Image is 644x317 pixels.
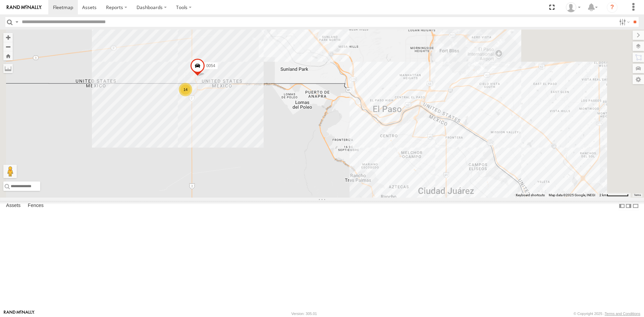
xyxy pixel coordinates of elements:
[3,51,13,60] button: Zoom Home
[3,201,24,211] label: Assets
[7,5,42,10] img: rand-logo.svg
[3,165,17,178] button: Drag Pegman onto the map to open Street View
[516,193,545,198] button: Keyboard shortcuts
[179,83,192,96] div: 14
[607,2,618,13] i: ?
[599,193,607,197] span: 2 km
[24,201,47,211] label: Fences
[625,201,632,211] label: Dock Summary Table to the Right
[632,201,639,211] label: Hide Summary Table
[549,193,595,197] span: Map data ©2025 Google, INEGI
[3,42,13,51] button: Zoom out
[4,310,35,317] a: Visit our Website
[563,2,583,12] div: foxconn f
[616,17,631,27] label: Search Filter Options
[574,312,640,316] div: © Copyright 2025 -
[3,64,13,73] label: Measure
[14,17,19,27] label: Search Query
[597,193,631,198] button: Map Scale: 2 km per 61 pixels
[3,33,13,42] button: Zoom in
[206,63,215,68] span: 0054
[634,194,641,197] a: Terms
[619,201,625,211] label: Dock Summary Table to the Left
[291,312,317,316] div: Version: 305.01
[605,312,640,316] a: Terms and Conditions
[633,75,644,84] label: Map Settings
